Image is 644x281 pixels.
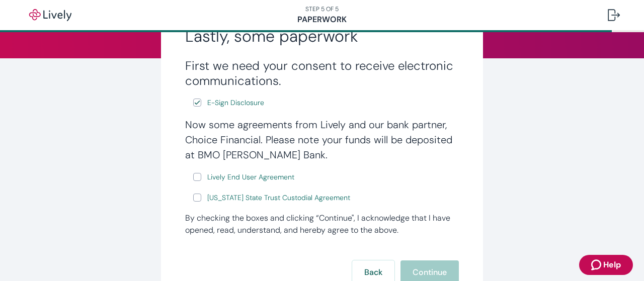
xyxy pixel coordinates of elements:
[185,26,459,46] h2: Lastly, some paperwork
[185,117,459,162] h4: Now some agreements from Lively and our bank partner, Choice Financial. Please note your funds wi...
[579,255,633,275] button: Zendesk support iconHelp
[591,259,603,271] svg: Zendesk support icon
[205,97,266,109] a: e-sign disclosure document
[22,9,78,21] img: Lively
[603,259,621,271] span: Help
[205,171,296,183] a: e-sign disclosure document
[207,98,264,108] span: E-Sign Disclosure
[207,172,294,182] span: Lively End User Agreement
[185,58,459,88] h3: First we need your consent to receive electronic communications.
[185,212,459,236] div: By checking the boxes and clicking “Continue", I acknowledge that I have opened, read, understand...
[205,192,352,204] a: e-sign disclosure document
[600,3,628,27] button: Log out
[207,193,350,203] span: [US_STATE] State Trust Custodial Agreement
